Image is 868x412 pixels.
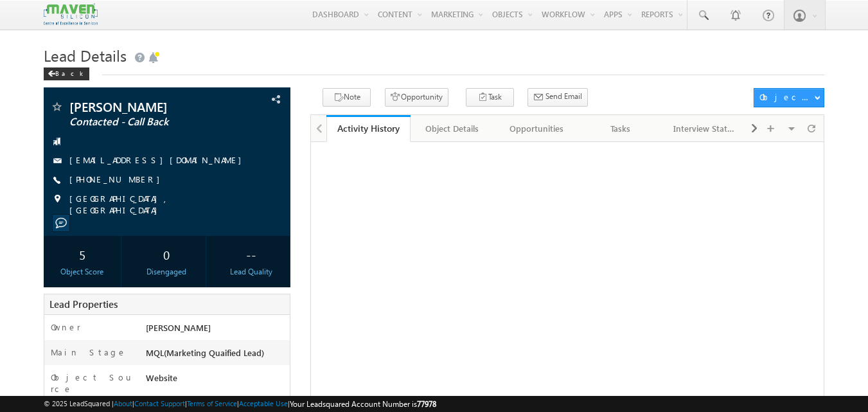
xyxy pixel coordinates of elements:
[49,298,118,310] span: Lead Properties
[44,45,127,66] span: Lead Details
[579,115,663,142] a: Tasks
[134,399,185,408] a: Contact Support
[69,100,222,113] span: [PERSON_NAME]
[417,399,436,409] span: 77978
[143,372,290,390] div: Website
[545,91,582,102] span: Send Email
[143,346,290,364] div: MQL(Marketing Quaified Lead)
[421,121,483,136] div: Object Details
[411,115,495,142] a: Object Details
[51,321,81,333] label: Owner
[47,266,118,278] div: Object Score
[215,266,287,278] div: Lead Quality
[215,242,287,266] div: --
[495,115,579,142] a: Opportunities
[466,88,514,107] button: Task
[51,346,127,358] label: Main Stage
[239,399,288,408] a: Acceptable Use
[290,399,436,409] span: Your Leadsquared Account Number is
[44,67,96,78] a: Back
[51,372,134,395] label: Object Source
[69,116,222,129] span: Contacted - Call Back
[131,266,202,278] div: Disengaged
[759,91,814,103] div: Object Actions
[69,154,248,165] a: [EMAIL_ADDRESS][DOMAIN_NAME]
[527,88,588,107] button: Send Email
[47,242,118,266] div: 5
[385,88,448,107] button: Opportunity
[44,398,436,410] span: © 2025 LeadSquared | | | | |
[114,399,132,408] a: About
[323,88,371,107] button: Note
[44,67,89,80] div: Back
[69,193,269,216] span: [GEOGRAPHIC_DATA], [GEOGRAPHIC_DATA]
[589,121,651,136] div: Tasks
[69,174,166,186] span: [PHONE_NUMBER]
[44,3,98,26] img: Custom Logo
[754,88,824,107] button: Object Actions
[663,115,747,142] a: Interview Status
[673,121,736,136] div: Interview Status
[336,122,401,134] div: Activity History
[187,399,237,408] a: Terms of Service
[146,322,211,333] span: [PERSON_NAME]
[131,242,202,266] div: 0
[326,115,411,142] a: Activity History
[505,121,567,136] div: Opportunities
